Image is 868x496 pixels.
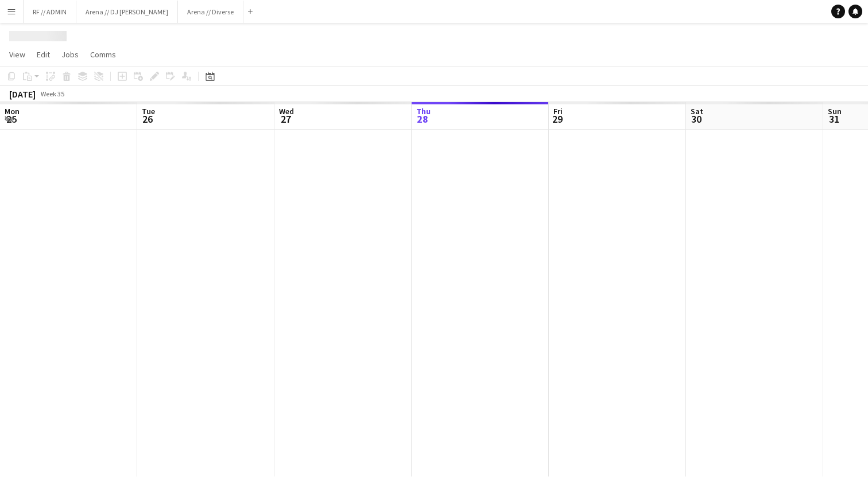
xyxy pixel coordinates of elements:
[553,106,563,116] span: Fri
[86,47,121,62] a: Comms
[828,106,842,116] span: Sun
[416,106,431,116] span: Thu
[279,106,294,116] span: Wed
[57,47,83,62] a: Jobs
[5,106,20,116] span: Mon
[3,112,20,126] span: 25
[9,49,25,60] span: View
[37,49,50,60] span: Edit
[277,112,294,126] span: 27
[9,88,36,100] div: [DATE]
[552,112,563,126] span: 29
[76,1,178,23] button: Arena // DJ [PERSON_NAME]
[689,112,703,126] span: 30
[90,49,116,60] span: Comms
[61,49,79,60] span: Jobs
[5,47,30,62] a: View
[24,1,76,23] button: RF // ADMIN
[178,1,243,23] button: Arena // Diverse
[691,106,703,116] span: Sat
[32,47,55,62] a: Edit
[414,112,431,126] span: 28
[140,112,155,126] span: 26
[38,89,67,98] span: Week 35
[826,112,842,126] span: 31
[142,106,155,116] span: Tue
